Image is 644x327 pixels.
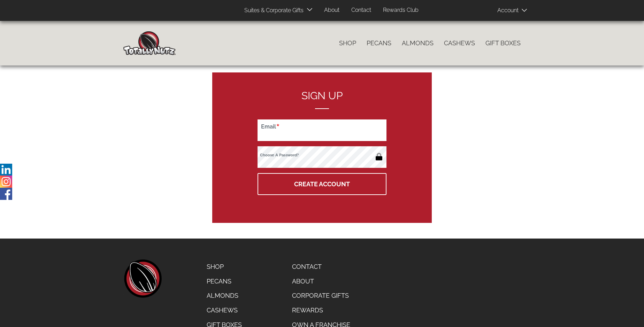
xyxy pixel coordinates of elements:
a: Pecans [361,36,397,50]
a: Cashews [439,36,480,50]
a: Contact [346,3,376,17]
input: Email [258,119,386,141]
a: About [319,3,345,17]
a: About [287,274,355,289]
a: Pecans [201,274,247,289]
a: Shop [201,259,247,274]
a: Rewards Club [378,3,424,17]
a: Shop [334,36,361,50]
a: Rewards [287,303,355,318]
a: Gift Boxes [480,36,526,50]
a: Cashews [201,303,247,318]
a: Suites & Corporate Gifts [239,4,306,17]
a: Almonds [397,36,439,50]
img: Home [123,31,176,55]
a: Almonds [201,288,247,303]
button: Create Account [258,173,386,195]
h2: Sign up [258,90,386,109]
a: home [123,259,162,298]
a: Contact [287,259,355,274]
a: Corporate Gifts [287,288,355,303]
